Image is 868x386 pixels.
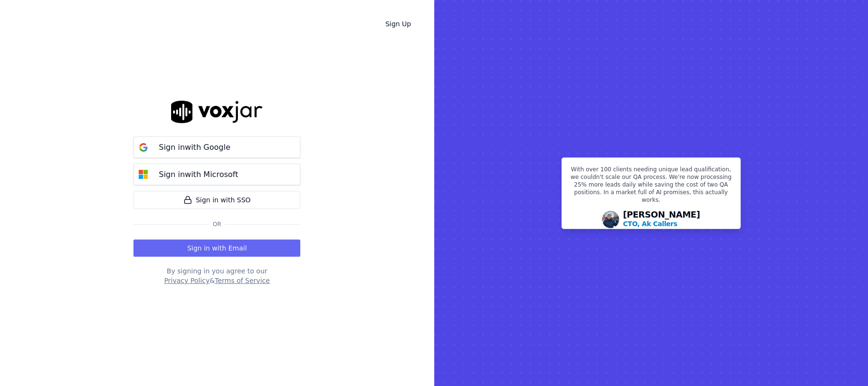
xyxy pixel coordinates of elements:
img: logo [171,101,263,123]
span: Or [209,220,225,228]
button: Sign inwith Microsoft [133,164,300,185]
img: microsoft Sign in button [134,165,153,184]
button: Terms of Service [215,276,270,285]
div: By signing in you agree to our & [133,266,300,285]
div: [PERSON_NAME] [623,210,700,229]
a: Sign Up [378,15,419,32]
button: Privacy Policy [164,276,209,285]
p: With over 100 clients needing unique lead qualification, we couldn't scale our QA process. We're ... [568,166,735,208]
p: Sign in with Microsoft [159,169,238,180]
a: Sign in with SSO [133,191,300,209]
p: CTO, Ak Callers [623,219,677,229]
img: Avatar [602,211,619,228]
button: Sign in with Email [133,240,300,257]
p: Sign in with Google [159,142,230,153]
img: google Sign in button [134,138,153,157]
button: Sign inwith Google [133,136,300,158]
